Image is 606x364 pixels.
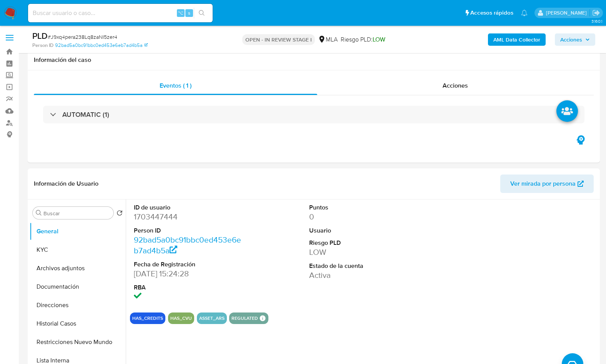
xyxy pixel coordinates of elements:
button: Ver mirada por persona [500,175,594,193]
button: Documentación [30,278,126,296]
span: Acciones [443,81,468,90]
span: Accesos rápidos [470,9,513,17]
dt: Riesgo PLD [309,239,418,247]
span: ⌥ [178,9,183,17]
span: Eventos ( 1 ) [160,81,191,90]
span: Riesgo PLD: [341,35,385,44]
b: PLD [32,30,48,42]
a: 92bad5a0bc91bbc0ed453e6eb7ad4b5a [134,234,241,256]
dd: LOW [309,247,418,258]
p: jian.marin@mercadolibre.com [546,9,589,17]
button: Restricciones Nuevo Mundo [30,333,126,351]
h1: Información de Usuario [34,180,98,188]
dt: Puntos [309,203,418,212]
button: KYC [30,241,126,259]
div: MLA [318,35,338,44]
div: AUTOMATIC (1) [43,106,584,123]
dt: Person ID [134,226,243,235]
dd: 0 [309,211,418,222]
button: Acciones [555,33,595,46]
button: Historial Casos [30,314,126,333]
button: Archivos adjuntos [30,259,126,278]
dd: 1703447444 [134,211,243,222]
span: # J9xq4pera238Lq8zaNI5zer4 [48,33,117,41]
h3: AUTOMATIC (1) [62,110,109,119]
a: 92bad5a0bc91bbc0ed453e6eb7ad4b5a [55,42,148,49]
dt: Estado de la cuenta [309,262,418,270]
p: OPEN - IN REVIEW STAGE I [242,34,315,45]
input: Buscar usuario o caso... [28,8,213,18]
b: Person ID [32,42,53,49]
span: LOW [373,35,385,44]
dt: Usuario [309,226,418,235]
span: s [188,9,190,17]
dt: ID de usuario [134,203,243,212]
h1: Información del caso [34,56,594,64]
input: Buscar [43,210,110,217]
a: Notificaciones [521,10,528,16]
span: Acciones [560,33,582,46]
button: Volver al orden por defecto [117,210,123,218]
button: AML Data Collector [488,33,546,46]
a: Salir [592,9,600,17]
dd: Activa [309,270,418,281]
dt: Fecha de Registración [134,260,243,269]
b: AML Data Collector [493,33,540,46]
dd: [DATE] 15:24:28 [134,268,243,279]
button: search-icon [194,8,210,18]
button: Buscar [36,210,42,216]
dt: RBA [134,283,243,292]
button: General [30,222,126,241]
span: Ver mirada por persona [510,175,576,193]
button: Direcciones [30,296,126,314]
